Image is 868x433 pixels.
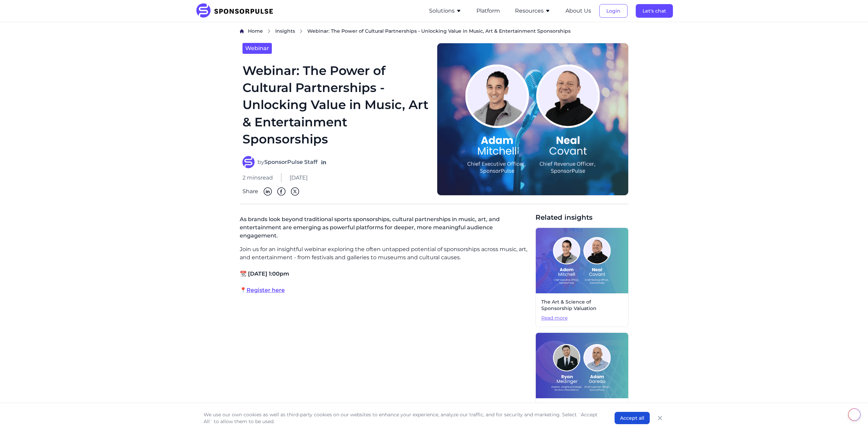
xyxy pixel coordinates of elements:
a: Webinar [242,43,272,54]
a: Login [599,8,628,14]
button: Solutions [429,7,461,15]
button: Let's chat [636,4,673,18]
span: 📆 [DATE] 1:00pm [240,270,289,277]
a: Platform [476,8,500,14]
img: Linkedin [264,187,272,196]
a: Home [248,28,263,35]
a: Follow on LinkedIn [320,159,327,166]
p: As brands look beyond traditional sports sponsorships, cultural partnerships in music, art, and e... [240,213,530,245]
a: Register here [247,287,285,293]
span: Read more [541,315,623,322]
img: Facebook [277,187,285,196]
a: About Us [565,8,591,14]
span: 2 mins read [242,174,273,182]
strong: SponsorPulse Staff [264,159,318,165]
span: [DATE] [290,174,308,182]
img: chevron right [299,29,303,33]
img: Webinar header image [437,43,629,196]
span: Insights [275,28,295,34]
p: We use our own cookies as well as third-party cookies on our websites to enhance your experience,... [204,411,601,425]
span: The Art & Science of Sponsorship Valuation [541,299,623,312]
button: About Us [565,7,591,15]
img: SponsorPulse [195,3,278,18]
span: Share [242,187,258,196]
img: Home [240,29,244,33]
button: Login [599,4,628,18]
span: Related insights [535,213,629,222]
span: Webinar: The Power of Cultural Partnerships - Unlocking Value in Music, Art & Entertainment Spons... [307,28,571,34]
span: by [258,158,318,166]
button: Accept all [615,412,650,424]
button: Close [655,413,665,423]
img: Twitter [291,187,299,196]
a: The Art & Science of Sponsorship ValuationRead more [535,228,629,327]
p: Join us for an insightful webinar exploring the often untapped potential of sponsorships across m... [240,245,530,262]
a: Let's chat [636,8,673,14]
h1: Webinar: The Power of Cultural Partnerships - Unlocking Value in Music, Art & Entertainment Spons... [242,62,429,148]
span: Home [248,28,263,34]
img: SponsorPulse Staff [242,156,255,168]
a: Insights [275,28,295,35]
button: Resources [515,7,550,15]
button: Platform [476,7,500,15]
img: chevron right [267,29,271,33]
img: On-Demand-Webinar Cover Image [536,228,628,293]
span: 📍 [240,287,247,293]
